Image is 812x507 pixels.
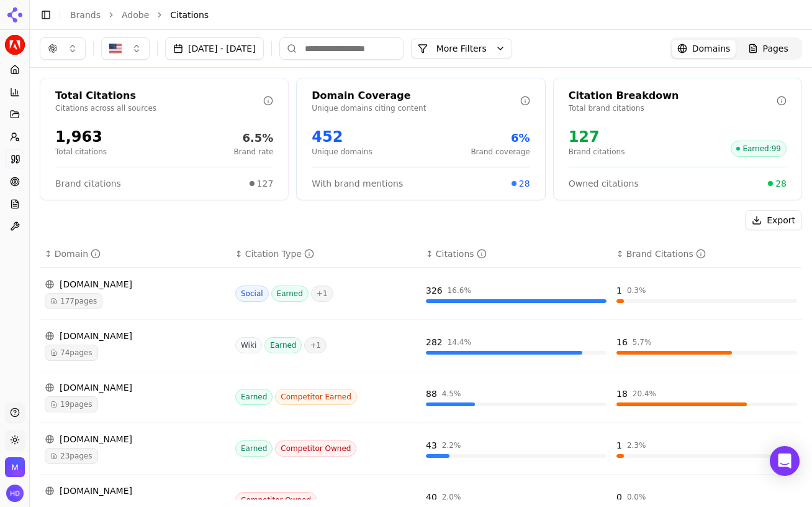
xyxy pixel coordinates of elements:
div: 5.7 % [633,337,652,347]
th: domain [40,240,230,268]
div: [DOMAIN_NAME] [45,433,225,445]
span: 28 [519,177,530,190]
div: Citation Type [245,248,314,260]
span: Competitor Owned [275,440,356,457]
div: ↕Citation Type [235,248,416,260]
p: Brand coverage [471,147,530,157]
div: 282 [426,336,443,348]
th: citationTypes [230,240,421,268]
span: 127 [257,177,274,190]
div: Total Citations [55,88,263,103]
p: Brand rate [233,147,273,157]
button: [DATE] - [DATE] [165,37,264,60]
span: Earned [264,337,302,353]
div: 20.4 % [633,389,656,399]
span: + 1 [304,337,327,353]
img: M2E [5,457,25,477]
span: 19 pages [45,396,98,412]
div: Domain Coverage [312,88,520,103]
span: Wiki [235,337,262,353]
div: 0.3 % [627,286,646,295]
div: 43 [426,439,437,452]
th: totalCitationCount [421,240,611,268]
span: Pages [763,42,788,55]
div: [DOMAIN_NAME] [45,330,225,342]
button: More Filters [411,39,512,58]
span: 28 [775,177,787,190]
img: Hakan Degirmenci [6,485,24,502]
img: United States [109,42,122,55]
span: Earned : 99 [731,141,787,157]
p: Total brand citations [569,103,777,113]
span: Earned [235,440,273,457]
th: brandCitationCount [611,240,802,268]
button: Open organization switcher [5,457,25,477]
div: 1 [616,439,622,452]
div: 1,963 [55,127,107,147]
div: Domain [55,248,101,260]
button: Export [745,210,802,230]
span: Earned [235,389,273,405]
span: Citations [170,9,209,21]
p: Brand citations [569,147,625,157]
span: Owned citations [569,177,639,190]
div: 88 [426,388,437,400]
button: Current brand: Adobe [5,35,25,55]
span: Earned [271,286,309,302]
div: 2.2 % [442,440,461,450]
div: [DOMAIN_NAME] [45,278,225,291]
div: [DOMAIN_NAME] [45,485,225,497]
div: 14.4 % [448,337,471,347]
span: Domains [692,42,731,55]
div: [DOMAIN_NAME] [45,381,225,394]
div: ↕Domain [45,248,225,260]
button: Open user button [6,485,24,502]
span: With brand mentions [312,177,403,190]
nav: breadcrumb [70,9,777,21]
div: Citations [436,248,487,260]
div: 0 [616,491,622,503]
div: Citation Breakdown [569,88,777,103]
div: 127 [569,127,625,147]
div: ↕Citations [426,248,607,260]
div: 452 [312,127,372,147]
div: 6.5% [233,129,273,147]
div: 2.3 % [627,440,646,450]
span: + 1 [311,286,333,302]
p: Unique domains citing content [312,103,520,113]
p: Citations across all sources [55,103,263,113]
div: Open Intercom Messenger [770,446,800,476]
span: 177 pages [45,293,102,309]
div: 0.0 % [627,492,646,502]
div: 40 [426,491,437,503]
div: 18 [616,388,628,400]
div: 6% [471,129,530,147]
p: Unique domains [312,147,372,157]
span: Competitor Earned [275,389,357,405]
div: ↕Brand Citations [616,248,797,260]
span: 23 pages [45,448,98,464]
span: Social [235,286,269,302]
div: 326 [426,284,443,297]
span: 74 pages [45,345,98,361]
a: Brands [70,10,101,20]
p: Total citations [55,147,107,157]
div: 4.5 % [442,389,461,399]
a: Adobe [122,9,149,21]
div: 16.6 % [448,286,471,295]
div: Brand Citations [626,248,706,260]
img: Adobe [5,35,25,55]
span: Brand citations [55,177,121,190]
div: 2.0 % [442,492,461,502]
div: 1 [616,284,622,297]
div: 16 [616,336,628,348]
